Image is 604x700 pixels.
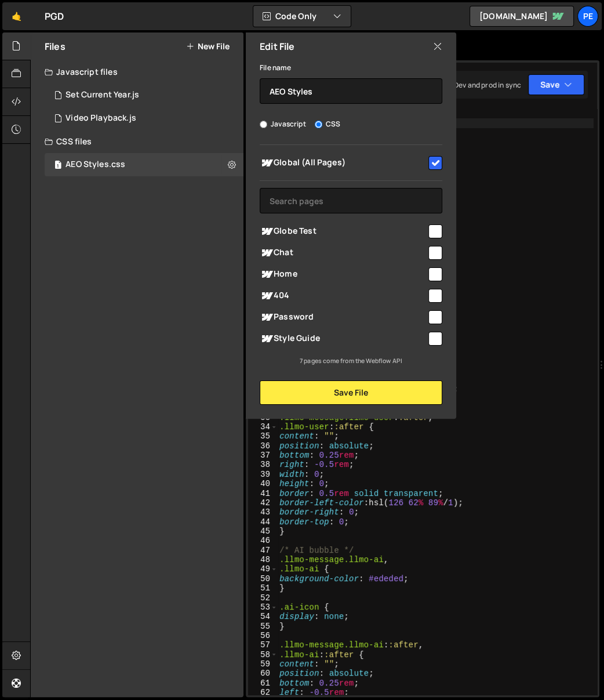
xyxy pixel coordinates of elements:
[260,78,442,104] input: Name
[248,451,278,460] div: 37
[260,310,427,324] span: Password
[577,6,598,27] a: Pe
[248,679,278,688] div: 61
[66,90,139,100] div: Set Current Year.js
[248,631,278,640] div: 56
[66,113,136,124] div: Video Playback.js
[253,6,351,27] button: Code Only
[260,267,427,281] span: Home
[260,224,427,238] span: Globe Test
[248,489,278,498] div: 41
[66,159,125,170] div: AEO Styles.css
[248,546,278,555] div: 47
[248,527,278,536] div: 45
[248,498,278,507] div: 42
[248,431,278,441] div: 35
[260,246,427,260] span: Chat
[248,564,278,574] div: 49
[248,622,278,631] div: 55
[45,107,243,130] div: 13409/33974.js
[300,357,402,365] small: 7 pages come from the Webflow API
[260,118,306,130] label: Javascript
[315,121,322,128] input: CSS
[260,156,427,170] span: Global (All Pages)
[45,40,66,53] h2: Files
[186,42,230,51] button: New File
[248,536,278,545] div: 46
[470,6,574,27] a: [DOMAIN_NAME]
[260,40,294,53] h2: Edit File
[248,574,278,583] div: 50
[248,612,278,621] div: 54
[248,650,278,659] div: 58
[248,669,278,678] div: 60
[442,80,521,90] div: Dev and prod in sync
[45,9,64,23] div: PGD
[528,74,584,95] button: Save
[248,555,278,564] div: 48
[2,2,31,30] a: 🤙
[248,640,278,650] div: 57
[248,470,278,479] div: 39
[260,380,442,405] button: Save File
[45,84,243,107] div: 13409/33520.js
[260,289,427,303] span: 404
[248,593,278,603] div: 52
[260,188,442,213] input: Search pages
[248,659,278,669] div: 59
[45,153,243,176] div: 13409/45343.css
[31,60,243,84] div: Javascript files
[248,583,278,593] div: 51
[31,130,243,153] div: CSS files
[248,688,278,697] div: 62
[248,479,278,488] div: 40
[260,121,267,128] input: Javascript
[248,441,278,451] div: 36
[248,517,278,527] div: 44
[248,422,278,431] div: 34
[260,332,427,346] span: Style Guide
[54,161,61,171] span: 1
[248,507,278,517] div: 43
[248,460,278,469] div: 38
[315,118,340,130] label: CSS
[260,62,291,74] label: File name
[248,603,278,612] div: 53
